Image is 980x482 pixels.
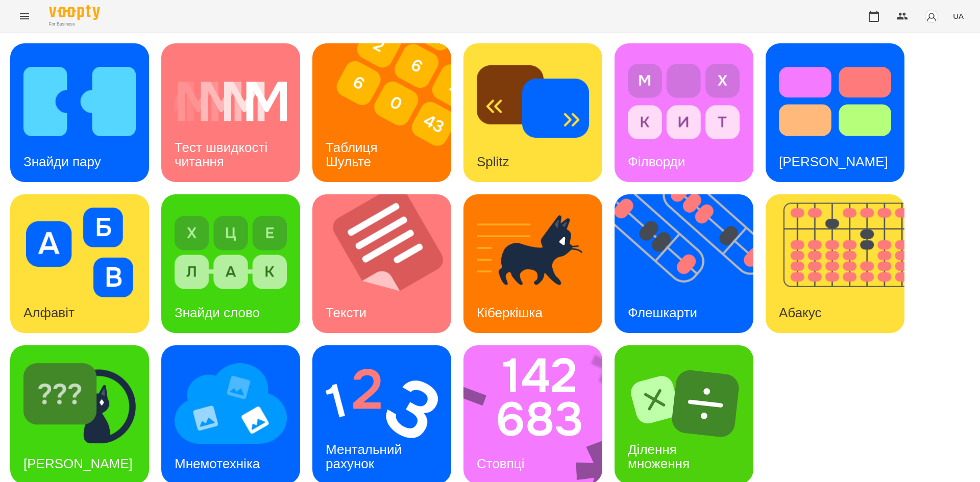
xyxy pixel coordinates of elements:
img: Ділення множення [628,359,740,448]
img: Тексти [312,194,464,333]
button: UA [949,7,968,26]
img: Знайди слово [175,208,287,297]
h3: Стовпці [477,456,524,471]
img: Splitz [477,57,589,146]
h3: Таблиця Шульте [326,140,381,169]
img: Ментальний рахунок [326,359,438,448]
h3: Філворди [628,154,685,169]
img: Алфавіт [23,208,136,297]
img: Кіберкішка [477,208,589,297]
img: Voopty Logo [49,5,100,20]
span: UA [953,11,964,21]
h3: Ментальний рахунок [326,442,405,471]
a: ФлешкартиФлешкарти [615,194,753,333]
a: ФілвордиФілворди [615,43,753,182]
img: avatar_s.png [924,9,939,23]
h3: [PERSON_NAME] [23,456,133,471]
a: ТекстиТексти [312,194,451,333]
h3: Абакус [779,305,821,320]
a: Тест швидкості читанняТест швидкості читання [161,43,300,182]
a: Тест Струпа[PERSON_NAME] [766,43,904,182]
a: Знайди словоЗнайди слово [161,194,300,333]
h3: Splitz [477,154,509,169]
img: Філворди [628,57,740,146]
a: АлфавітАлфавіт [10,194,149,333]
h3: Ділення множення [628,442,690,471]
h3: Тексти [326,305,366,320]
a: КіберкішкаКіберкішка [463,194,602,333]
img: Абакус [766,194,917,333]
h3: Кіберкішка [477,305,543,320]
h3: Алфавіт [23,305,75,320]
img: Знайди пару [23,57,136,146]
h3: Знайди слово [175,305,260,320]
h3: Тест швидкості читання [175,140,271,169]
h3: Знайди пару [23,154,101,169]
img: Таблиця Шульте [312,43,464,182]
img: Знайди Кіберкішку [23,359,136,448]
a: Таблиця ШультеТаблиця Шульте [312,43,451,182]
h3: Флешкарти [628,305,697,320]
img: Мнемотехніка [175,359,287,448]
img: Тест швидкості читання [175,57,287,146]
img: Флешкарти [615,194,766,333]
button: Menu [12,4,37,29]
span: For Business [49,21,100,28]
a: АбакусАбакус [766,194,904,333]
h3: Мнемотехніка [175,456,260,471]
h3: [PERSON_NAME] [779,154,888,169]
img: Тест Струпа [779,57,891,146]
a: SplitzSplitz [463,43,602,182]
a: Знайди паруЗнайди пару [10,43,149,182]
